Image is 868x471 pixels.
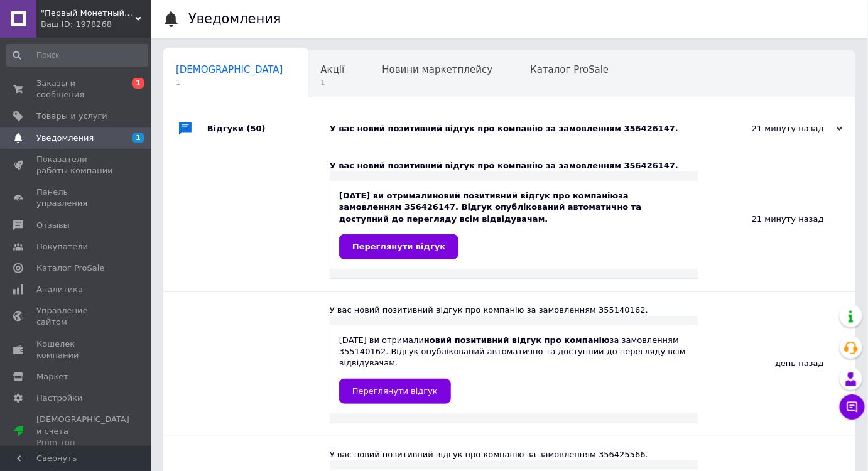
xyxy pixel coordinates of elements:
b: новий позитивний відгук про компанію [424,335,610,345]
span: (50) [247,124,266,133]
span: 1 [321,78,345,87]
span: Отзывы [36,220,70,231]
button: Чат с покупателем [840,394,865,420]
span: Каталог ProSale [530,64,609,75]
h1: Уведомления [188,11,281,26]
div: У вас новий позитивний відгук про компанію за замовленням 356425566. [330,449,698,460]
span: 1 [132,133,144,143]
span: [DEMOGRAPHIC_DATA] и счета [36,414,129,448]
span: Маркет [36,371,68,382]
span: Настройки [36,392,82,404]
span: Управление сайтом [36,305,116,328]
div: Відгуки [207,110,330,148]
span: Аналитика [36,284,83,295]
span: Каталог ProSale [36,263,104,274]
div: У вас новий позитивний відгук про компанію за замовленням 355140162. [330,305,698,316]
div: 21 минуту назад [717,123,843,134]
span: Заказы и сообщения [36,78,116,100]
span: Уведомления [36,133,94,144]
div: У вас новий позитивний відгук про компанію за замовленням 356426147. [330,160,698,171]
a: Переглянути відгук [339,379,451,404]
div: день назад [698,292,855,436]
span: Переглянути відгук [352,242,445,251]
div: 21 минуту назад [698,148,855,291]
span: 1 [132,78,144,89]
b: новий позитивний відгук про компанію [433,191,619,200]
span: Товары и услуги [36,111,107,122]
span: Панель управления [36,187,116,209]
div: [DATE] ви отримали за замовленням 356426147. Відгук опублікований автоматично та доступний до пер... [339,190,689,259]
div: [DATE] ви отримали за замовленням 355140162. Відгук опублікований автоматично та доступний до пер... [339,335,689,404]
div: Prom топ [36,437,129,448]
a: Переглянути відгук [339,234,458,259]
span: Переглянути відгук [352,386,438,396]
span: 1 [176,78,283,87]
input: Поиск [6,44,148,67]
span: Новини маркетплейсу [382,64,492,75]
span: Кошелек компании [36,338,116,361]
div: Ваш ID: 1978268 [41,19,151,30]
span: Акції [321,64,345,75]
span: Показатели работы компании [36,154,116,176]
div: У вас новий позитивний відгук про компанію за замовленням 356426147. [330,123,717,134]
span: "Первый Монетный" Интернет-магазин [41,8,135,19]
span: Покупатели [36,241,88,252]
span: [DEMOGRAPHIC_DATA] [176,64,283,75]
